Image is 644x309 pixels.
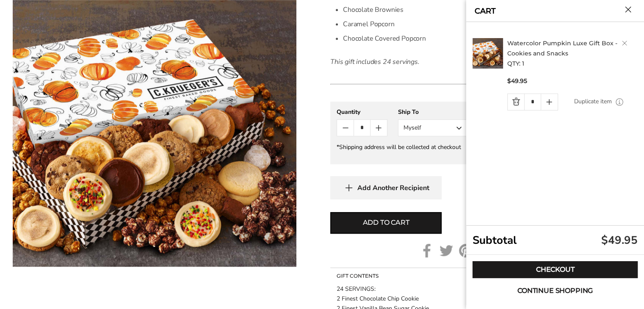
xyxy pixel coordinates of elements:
[459,244,473,257] a: Pinterest
[524,94,541,110] input: Quantity Input
[354,120,370,136] input: Quantity
[601,233,638,248] div: $49.95
[541,94,558,110] a: Quantity plus button
[343,17,562,31] li: Caramel Popcorn
[370,120,387,136] button: Count plus
[622,41,627,46] a: Delete product
[508,94,524,110] a: Quantity minus button
[357,184,429,192] span: Add Another Recipient
[343,31,562,46] li: Chocolate Covered Popcorn
[475,7,496,15] a: CART
[330,102,623,164] gfm-form: New recipient
[330,176,442,199] button: Add Another Recipient
[507,77,527,85] span: $49.95
[330,268,562,284] button: Collapsible block button
[337,120,354,136] button: Count minus
[466,226,644,255] div: Subtotal
[473,261,638,278] a: Checkout
[363,218,409,228] span: Add to cart
[507,38,640,69] h2: QTY: 1
[330,212,442,234] button: Add to cart
[473,38,503,69] img: C. Krueger's. image
[337,143,616,151] div: *Shipping address will be collected at checkout
[398,119,467,136] button: Myself
[473,282,638,299] button: Continue shopping
[625,6,631,13] button: Close cart
[330,57,420,66] em: This gift includes 24 servings.
[574,97,612,106] a: Duplicate item
[398,108,467,116] div: Ship To
[507,39,617,57] a: Watercolor Pumpkin Luxe Gift Box - Cookies and Snacks
[439,244,453,257] a: Twitter
[337,108,387,116] div: Quantity
[343,3,562,17] li: Chocolate Brownies
[420,244,434,257] a: Facebook
[517,287,593,294] span: Continue shopping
